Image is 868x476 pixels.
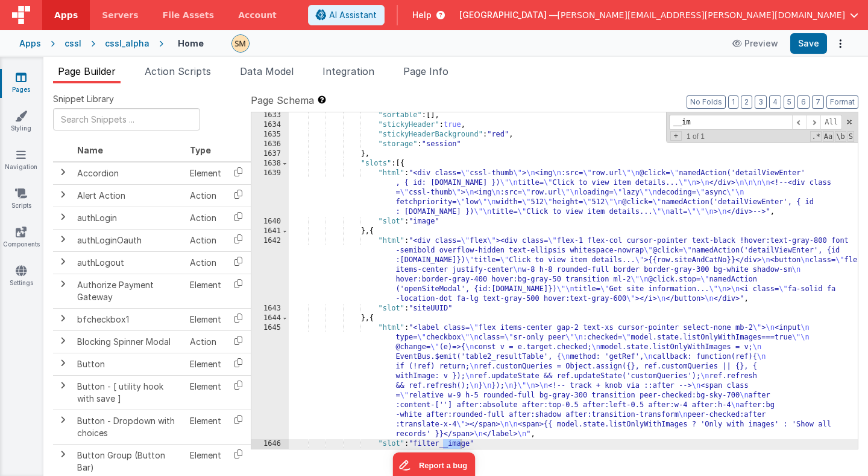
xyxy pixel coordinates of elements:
td: Element [185,308,226,330]
span: Page Info [403,65,448,77]
td: Element [185,410,226,444]
div: 1643 [251,304,289,314]
button: 6 [797,95,810,109]
div: 1638 [251,159,289,169]
div: 1635 [251,130,289,140]
span: RegExp Search [810,131,821,142]
div: 1642 [251,236,289,304]
span: 1 of 1 [682,132,709,141]
button: Preview [725,34,785,53]
div: cssl_alpha [105,37,149,50]
button: 3 [755,95,767,109]
button: [GEOGRAPHIC_DATA] — [PERSON_NAME][EMAIL_ADDRESS][PERSON_NAME][DOMAIN_NAME] [459,9,858,21]
div: 1640 [251,217,289,227]
span: Toggel Replace mode [670,131,682,141]
span: Data Model [240,65,294,77]
div: 1633 [251,111,289,120]
button: 4 [769,95,781,109]
span: Type [190,145,211,155]
button: AI Assistant [308,5,385,25]
div: 1646 [251,439,289,449]
button: Format [826,95,858,109]
span: Name [77,145,103,155]
td: authLogin [72,207,185,229]
td: Action [185,229,226,251]
span: [PERSON_NAME][EMAIL_ADDRESS][PERSON_NAME][DOMAIN_NAME] [558,9,845,21]
td: bfcheckbox1 [72,308,185,330]
h4: Home [178,39,204,48]
span: Page Builder [58,65,116,77]
td: Element [185,274,226,308]
div: 1645 [251,323,289,439]
span: Whole Word Search [835,131,846,142]
span: [GEOGRAPHIC_DATA] — [459,9,558,21]
div: 1637 [251,149,289,159]
span: Action Scripts [145,65,211,77]
button: Options [832,35,849,52]
div: 1639 [251,169,289,217]
td: Blocking Spinner Modal [72,330,185,353]
div: Apps [19,37,41,50]
span: Snippet Library [53,93,114,105]
td: Element [185,375,226,410]
button: 1 [728,95,738,109]
td: Button - Dropdown with choices [72,410,185,444]
td: Element [185,162,226,185]
span: CaseSensitive Search [823,131,834,142]
button: 5 [784,95,795,109]
td: Action [185,251,226,274]
input: Search for [669,115,792,130]
td: Action [185,207,226,229]
span: Apps [54,9,78,21]
span: File Assets [163,9,215,21]
span: Alt-Enter [820,115,842,130]
span: Search In Selection [848,131,854,142]
button: 2 [741,95,752,109]
button: No Folds [687,95,726,109]
input: Search Snippets ... [53,108,200,130]
td: Button - [ utility hook with save ] [72,375,185,410]
div: 1636 [251,140,289,149]
span: Servers [102,9,138,21]
button: 7 [812,95,824,109]
td: Accordion [72,162,185,185]
span: Page Schema [251,93,314,108]
span: Integration [322,65,374,77]
div: cssl [64,37,81,50]
div: 1634 [251,120,289,130]
div: 1644 [251,314,289,323]
img: e9616e60dfe10b317d64a5e98ec8e357 [232,35,249,52]
td: Action [185,330,226,353]
td: Authorize Payment Gateway [72,274,185,308]
td: authLogout [72,251,185,274]
div: 1641 [251,227,289,236]
td: Action [185,184,226,207]
td: Alert Action [72,184,185,207]
td: Button [72,353,185,375]
span: Help [412,9,432,21]
td: Element [185,353,226,375]
span: AI Assistant [329,9,377,21]
td: authLoginOauth [72,229,185,251]
button: Save [790,33,827,54]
